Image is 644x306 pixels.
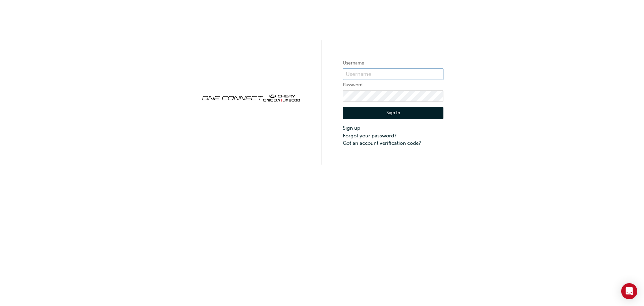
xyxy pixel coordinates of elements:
input: Username [343,69,443,80]
a: Forgot your password? [343,132,443,140]
button: Sign In [343,107,443,120]
a: Sign up [343,124,443,132]
label: Username [343,59,443,67]
img: oneconnect [201,89,301,106]
label: Password [343,81,443,89]
div: Open Intercom Messenger [621,283,637,299]
a: Got an account verification code? [343,139,443,147]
